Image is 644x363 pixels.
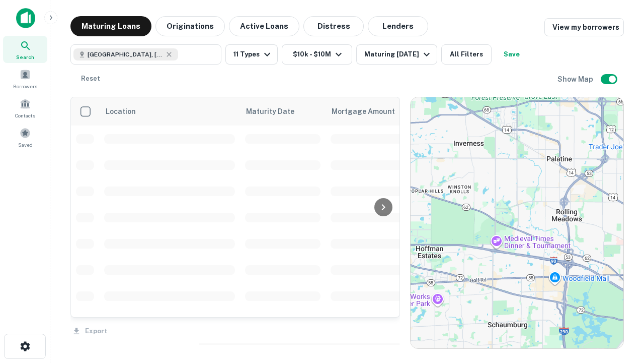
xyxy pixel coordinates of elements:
button: Active Loans [229,16,299,36]
img: capitalize-icon.png [16,8,35,28]
th: Location [99,97,240,126]
span: Location [105,105,136,117]
button: Lenders [368,16,428,36]
button: Maturing Loans [70,16,151,36]
button: Maturing [DATE] [356,44,437,65]
a: View my borrowers [544,18,624,36]
span: Search [16,53,34,61]
h6: Show Map [557,74,595,85]
button: Originations [155,16,225,36]
span: Maturity Date [246,105,307,117]
a: Search [3,36,47,63]
th: Maturity Date [240,97,326,126]
button: 11 Types [225,44,278,65]
div: Maturing [DATE] [364,48,433,60]
th: Mortgage Amount [326,97,436,126]
span: Borrowers [13,82,37,90]
button: $10k - $10M [282,44,352,65]
a: Borrowers [3,65,47,92]
a: Contacts [3,94,47,122]
div: 0 0 [411,97,623,348]
span: Mortgage Amount [332,105,408,117]
span: Contacts [15,111,35,119]
button: Distress [303,16,364,36]
button: Save your search to get updates of matches that match your search criteria. [496,44,528,65]
span: Saved [18,141,33,149]
button: All Filters [441,44,492,65]
span: [GEOGRAPHIC_DATA], [GEOGRAPHIC_DATA] [88,50,163,59]
a: Saved [3,124,47,151]
button: Reset [74,69,107,89]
